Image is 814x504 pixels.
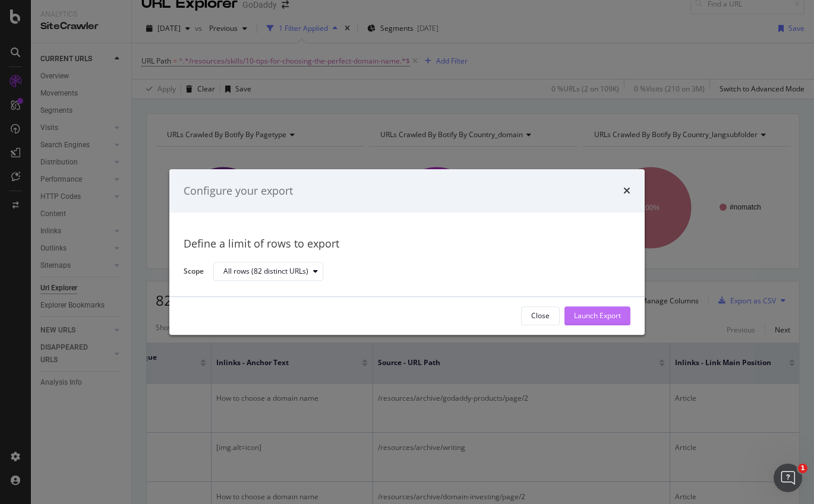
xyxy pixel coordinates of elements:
button: All rows (82 distinct URLs) [213,262,323,281]
button: Close [521,306,560,325]
button: Launch Export [564,306,630,325]
div: Configure your export [184,183,293,199]
div: All rows (82 distinct URLs) [223,268,308,275]
label: Scope [184,266,204,279]
div: Define a limit of rows to export [184,237,630,252]
div: Launch Export [574,311,621,321]
div: modal [169,169,645,335]
span: 1 [798,464,807,473]
div: Close [531,311,550,321]
div: times [623,183,630,199]
iframe: Intercom live chat [774,464,802,492]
